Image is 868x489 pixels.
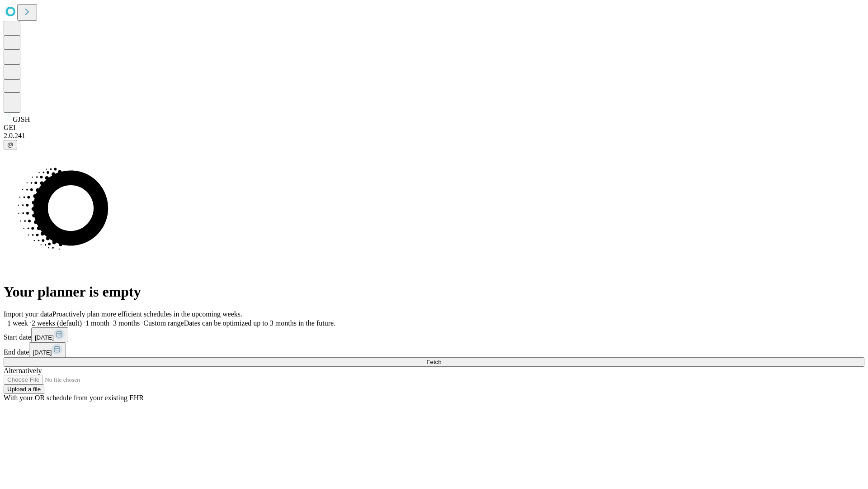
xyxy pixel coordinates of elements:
span: Proactively plan more efficient schedules in the upcoming weeks. [52,310,242,318]
button: [DATE] [29,342,66,357]
span: @ [7,141,14,148]
button: [DATE] [31,327,68,342]
div: Start date [4,327,864,342]
span: 1 week [7,319,28,327]
button: Upload a file [4,384,44,394]
button: @ [4,140,17,149]
span: 3 months [113,319,140,327]
span: [DATE] [35,334,54,341]
span: With your OR schedule from your existing EHR [4,394,144,402]
h1: Your planner is empty [4,283,864,300]
span: Import your data [4,310,52,318]
div: End date [4,342,864,357]
span: Alternatively [4,367,42,374]
span: Fetch [426,359,441,365]
span: [DATE] [33,349,52,356]
div: 2.0.241 [4,132,864,140]
button: Fetch [4,357,864,367]
span: 2 weeks (default) [32,319,82,327]
span: GJSH [13,115,30,123]
span: 1 month [85,319,109,327]
span: Dates can be optimized up to 3 months in the future. [184,319,335,327]
span: Custom range [143,319,184,327]
div: GEI [4,124,864,132]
